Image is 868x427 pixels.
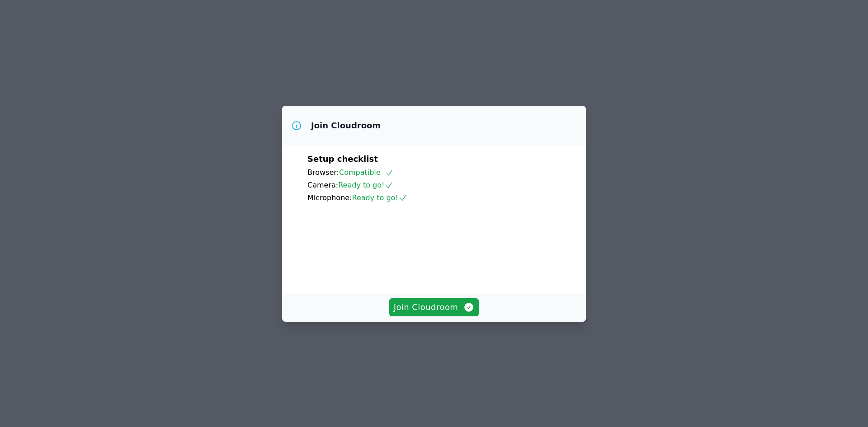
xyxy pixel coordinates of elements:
[339,168,394,177] span: Compatible
[394,301,475,314] span: Join Cloudroom
[307,154,378,164] span: Setup checklist
[311,120,381,131] h3: Join Cloudroom
[338,181,393,189] span: Ready to go!
[307,193,352,202] span: Microphone:
[307,181,338,189] span: Camera:
[352,193,407,202] span: Ready to go!
[307,168,339,177] span: Browser:
[389,298,479,316] button: Join Cloudroom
